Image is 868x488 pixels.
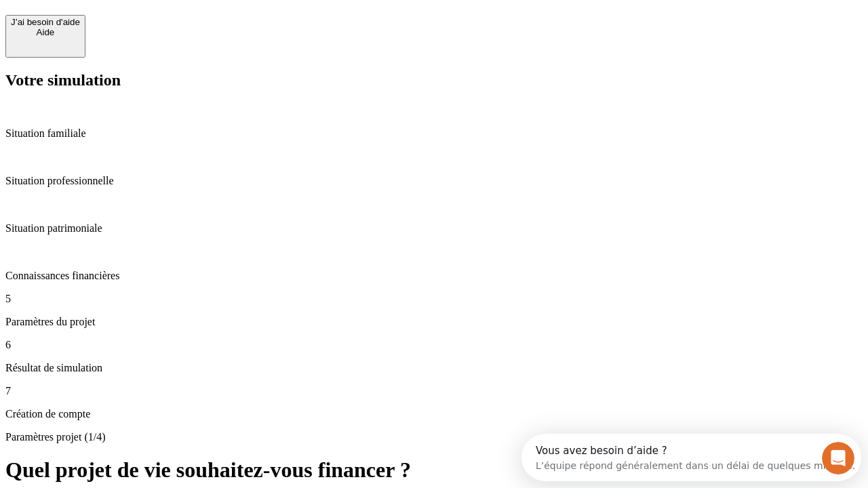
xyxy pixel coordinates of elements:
[822,442,854,474] iframe: Intercom live chat
[5,127,863,140] p: Situation familiale
[5,222,863,235] p: Situation patrimoniale
[5,270,863,282] p: Connaissances financières
[5,15,85,58] button: J’ai besoin d'aideAide
[5,385,863,397] p: 7
[5,175,863,187] p: Situation professionnelle
[14,12,334,22] div: Vous avez besoin d’aide ?
[521,434,861,481] iframe: Intercom live chat discovery launcher
[11,27,80,37] div: Aide
[5,362,863,374] p: Résultat de simulation
[5,316,863,328] p: Paramètres du projet
[5,71,863,89] h2: Votre simulation
[5,431,863,443] p: Paramètres projet (1/4)
[14,22,334,37] div: L’équipe répond généralement dans un délai de quelques minutes.
[5,408,863,420] p: Création de compte
[5,339,863,351] p: 6
[5,5,374,43] div: Ouvrir le Messenger Intercom
[11,17,80,27] div: J’ai besoin d'aide
[5,457,863,483] h1: Quel projet de vie souhaitez-vous financer ?
[5,293,863,305] p: 5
